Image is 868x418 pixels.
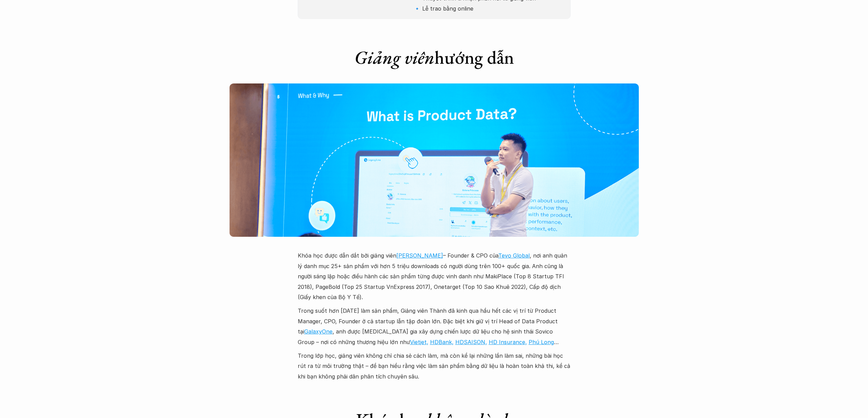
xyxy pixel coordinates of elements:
[455,339,487,345] a: HDSAISON,
[298,250,571,302] p: Khóa học được dẫn dắt bởi giảng viên – Founder & CPO của , nơi anh quản lý danh mục 25+ sản phẩm ...
[354,45,435,69] em: Giảng viên
[396,252,443,259] a: [PERSON_NAME]
[498,252,530,259] a: Tevo Global
[529,339,554,345] a: Phú Long
[304,328,333,335] a: GalaxyOne
[298,351,571,382] p: Trong lớp học, giảng viên không chỉ chia sẻ cách làm, mà còn kể lại những lần làm sai, những bài ...
[298,306,571,347] p: Trong suốt hơn [DATE] làm sản phẩm, Giảng viên Thành đã kinh qua hầu hết các vị trí từ Product Ma...
[410,339,428,345] a: Vietjet,
[489,339,527,345] a: HD Insurance,
[430,339,454,345] a: HDBank,
[298,46,571,68] h1: hướng dẫn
